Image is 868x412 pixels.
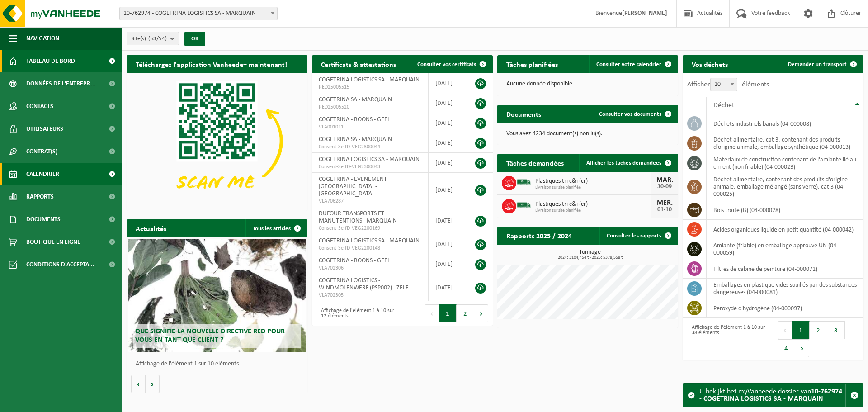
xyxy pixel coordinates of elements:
[429,234,466,254] td: [DATE]
[656,199,674,207] div: MER.
[184,32,205,46] button: OK
[707,239,863,259] td: amiante (friable) en emballage approuvé UN (04-000059)
[439,304,457,322] button: 1
[497,105,550,123] h2: Documents
[497,55,567,73] h2: Tâches planifiées
[687,81,769,88] label: Afficher éléments
[319,96,392,103] span: COGETRINA SA - MARQUAIN
[319,156,420,163] span: COGETRINA LOGISTICS SA - MARQUAIN
[26,185,54,208] span: Rapports
[535,208,651,213] span: Livraison sur site planifiée
[319,104,421,111] span: RED25005520
[135,328,285,344] span: Que signifie la nouvelle directive RED pour vous en tant que client ?
[319,198,421,205] span: VLA706287
[792,321,810,339] button: 1
[596,62,661,67] span: Consulter votre calendrier
[827,321,845,339] button: 3
[474,304,488,322] button: Next
[429,274,466,301] td: [DATE]
[599,111,661,117] span: Consulter vos documents
[26,72,95,95] span: Données de l'entrepr...
[502,256,678,260] span: 2024: 3104,454 t - 2025: 5378,558 t
[707,298,863,318] td: Peroxyde d'hydrogène (04-000097)
[497,227,581,244] h2: Rapports 2025 / 2024
[429,133,466,153] td: [DATE]
[319,143,421,151] span: Consent-SelfD-VEG2300044
[128,239,306,352] a: Que signifie la nouvelle directive RED pour vous en tant que client ?
[707,153,863,173] td: matériaux de construction contenant de l'amiante lié au ciment (non friable) (04-000023)
[429,173,466,207] td: [DATE]
[711,78,737,91] span: 10
[683,55,737,73] h2: Vos déchets
[410,55,492,73] a: Consulter vos certificats
[136,361,303,367] p: Affichage de l'élément 1 sur 10 éléments
[425,304,439,322] button: Previous
[506,81,669,87] p: Aucune donnée disponible.
[120,7,277,20] span: 10-762974 - COGETRINA LOGISTICS SA - MARQUAIN
[119,7,278,20] span: 10-762974 - COGETRINA LOGISTICS SA - MARQUAIN
[592,105,677,123] a: Consulter vos documents
[127,32,179,45] button: Site(s)(53/54)
[26,118,63,140] span: Utilisateurs
[429,113,466,133] td: [DATE]
[599,227,677,245] a: Consulter les rapports
[457,304,474,322] button: 2
[707,114,863,133] td: déchets industriels banals (04-000008)
[497,154,573,171] h2: Tâches demandées
[622,10,667,17] strong: [PERSON_NAME]
[699,384,845,407] div: U bekijkt het myVanheede dossier van
[316,303,398,323] div: Affichage de l'élément 1 à 10 sur 12 éléments
[586,160,661,166] span: Afficher les tâches demandées
[535,178,651,185] span: Plastiques tri c&i (cr)
[710,78,737,91] span: 10
[312,55,405,73] h2: Certificats & attestations
[319,116,390,123] span: COGETRINA - BOONS - GEEL
[707,133,863,153] td: déchet alimentaire, cat 3, contenant des produits d'origine animale, emballage synthétique (04-00...
[778,321,792,339] button: Previous
[131,375,146,393] button: Vorige
[429,207,466,234] td: [DATE]
[26,163,59,185] span: Calendrier
[319,176,387,197] span: COGETRINA - EVENEMENT [GEOGRAPHIC_DATA] - [GEOGRAPHIC_DATA]
[656,207,674,213] div: 01-10
[429,153,466,173] td: [DATE]
[535,201,651,208] span: Plastiques tri c&i (cr)
[319,257,390,264] span: COGETRINA - BOONS - GEEL
[319,76,420,83] span: COGETRINA LOGISTICS SA - MARQUAIN
[429,73,466,93] td: [DATE]
[417,62,476,67] span: Consulter vos certificats
[132,32,167,46] span: Site(s)
[516,198,532,213] img: BL-SO-LV
[26,140,57,163] span: Contrat(s)
[319,277,409,291] span: COGETRINA LOGISTICS - WINDMOLENWERF (PSP002) - ZELE
[245,219,307,237] a: Tous les articles
[687,320,769,358] div: Affichage de l'élément 1 à 10 sur 38 éléments
[26,253,94,276] span: Conditions d'accepta...
[26,95,53,118] span: Contacts
[26,50,75,72] span: Tableau de bord
[707,259,863,279] td: filtres de cabine de peinture (04-000071)
[656,184,674,190] div: 30-09
[707,173,863,200] td: déchet alimentaire, contenant des produits d'origine animale, emballage mélangé (sans verre), cat...
[589,55,677,73] a: Consulter votre calendrier
[127,73,307,209] img: Download de VHEPlus App
[319,292,421,299] span: VLA702305
[146,375,160,393] button: Volgende
[319,245,421,252] span: Consent-SelfD-VEG2200148
[127,55,296,73] h2: Téléchargez l'application Vanheede+ maintenant!
[707,220,863,239] td: acides organiques liquide en petit quantité (04-000042)
[319,84,421,91] span: RED25005515
[810,321,827,339] button: 2
[319,265,421,272] span: VLA702306
[535,185,651,190] span: Livraison sur site planifiée
[26,208,61,231] span: Documents
[319,210,397,224] span: DUFOUR TRANSPORTS ET MANUTENTIONS - MARQUAIN
[707,200,863,220] td: bois traité (B) (04-000028)
[319,136,392,143] span: COGETRINA SA - MARQUAIN
[319,225,421,232] span: Consent-SelfD-VEG2200169
[656,176,674,184] div: MAR.
[516,175,532,190] img: BL-SO-LV
[707,279,863,298] td: emballages en plastique vides souillés par des substances dangereuses (04-000081)
[778,339,795,357] button: 4
[127,219,175,237] h2: Actualités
